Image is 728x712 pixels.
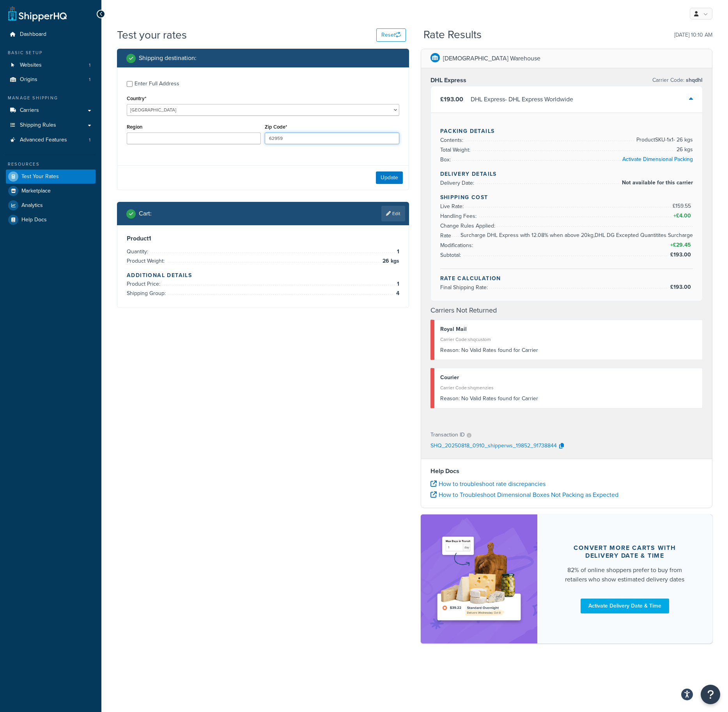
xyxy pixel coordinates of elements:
button: Update [376,171,403,184]
a: Test Your Rates [6,170,96,184]
span: £159.55 [673,202,693,210]
span: Not available for this carrier [620,178,693,187]
span: Dashboard [20,31,46,38]
p: Carrier Code: [652,75,703,86]
h2: Cart : [139,210,152,217]
p: Transaction ID [430,429,465,440]
span: Final Shipping Rate: [440,283,490,292]
span: Shipping Rules [20,122,56,129]
span: 4 [394,289,399,298]
a: Carriers [6,103,96,118]
span: 1 [89,76,90,83]
a: Dashboard [6,27,96,42]
span: Advanced Features [20,137,67,143]
div: Convert more carts with delivery date & time [556,544,694,560]
span: 1 [89,62,90,69]
span: £193.00 [670,251,693,259]
span: Shipping Group: [127,289,168,297]
span: Product SKU-1 x 1 - 26 kgs [634,135,693,145]
label: Country* [127,95,146,101]
span: shqdhl [684,76,703,84]
h2: Rate Results [423,29,482,41]
span: Reason: [440,346,460,354]
span: Websites [20,62,42,69]
h4: Delivery Details [440,170,693,178]
a: Activate Dimensional Packing [622,155,693,163]
a: Advanced Features1 [6,133,96,147]
p: [DEMOGRAPHIC_DATA] Warehouse [443,53,540,64]
input: Enter Full Address [127,81,133,87]
a: Help Docs [6,213,96,227]
span: £4.00 [676,212,693,220]
div: Carrier Code: shqcustom [440,334,697,345]
a: How to Troubleshoot Dimensional Boxes Not Packing as Expected [430,490,618,499]
span: Change Rules Applied: [440,222,497,230]
span: Marketplace [21,188,51,194]
span: 1 [89,137,90,143]
div: Resources [6,161,96,168]
h4: Carriers Not Returned [430,305,703,316]
a: Websites1 [6,58,96,72]
a: Marketplace [6,184,96,198]
h4: Rate Calculation [440,274,693,283]
p: SHQ_20250818_0910_shipperws_19852_91738844 [430,440,557,452]
li: Websites [6,58,96,72]
label: Region [127,124,142,130]
span: Product Price: [127,280,162,288]
span: Carriers [20,107,39,114]
span: Surcharge DHL Express with 12.08% when above 20kg,DHL DG Excepted Quantitites Surcharge [459,231,693,240]
span: Handling Fees: [440,212,478,220]
span: 1 [395,247,399,256]
h3: Product 1 [127,235,399,242]
li: Advanced Features [6,133,96,147]
span: + [669,240,693,250]
h2: Shipping destination : [139,55,197,62]
h4: Help Docs [430,466,703,476]
h4: Packing Details [440,127,693,135]
div: No Valid Rates found for Carrier [440,345,697,356]
h4: Additional Details [127,271,399,279]
a: Analytics [6,198,96,212]
span: Total Weight: [440,146,472,154]
span: Test Your Rates [21,173,59,180]
h3: DHL Express [430,76,466,84]
span: 26 kgs [675,145,693,154]
h1: Test your rates [117,27,187,42]
span: Help Docs [21,217,47,223]
span: 1 [395,279,399,289]
a: Origins1 [6,72,96,87]
h4: Shipping Cost [440,193,693,201]
span: Live Rate: [440,202,466,210]
div: Enter Full Address [135,78,179,89]
span: Box: [440,155,453,164]
span: Rate Modifications: [440,231,475,249]
div: No Valid Rates found for Carrier [440,393,697,404]
label: Zip Code* [265,124,287,130]
span: + [672,211,693,221]
div: 82% of online shoppers prefer to buy from retailers who show estimated delivery dates [556,565,694,584]
p: [DATE] 10:10 AM [674,30,712,41]
div: Manage Shipping [6,95,96,101]
span: 26 kgs [381,256,399,266]
a: Shipping Rules [6,118,96,133]
span: Origins [20,76,37,83]
div: Carrier Code: shqmenzies [440,382,697,393]
div: DHL Express - DHL Express Worldwide [471,94,573,105]
span: Product Weight: [127,257,167,265]
a: Activate Delivery Date & Time [581,599,669,613]
button: Reset [376,28,406,42]
div: Royal Mail [440,324,697,335]
div: Courier [440,372,697,383]
span: £29.45 [673,241,693,249]
span: Quantity: [127,247,150,256]
div: Basic Setup [6,49,96,56]
span: Reason: [440,394,460,403]
span: Analytics [21,202,43,209]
